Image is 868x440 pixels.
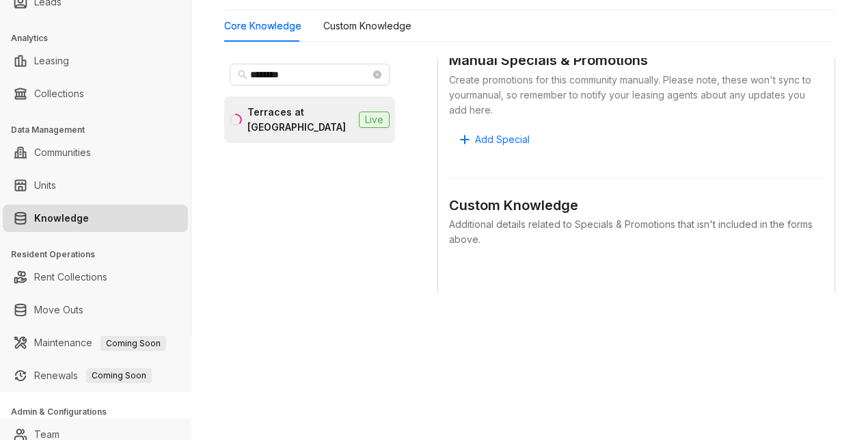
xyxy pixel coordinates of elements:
[34,80,84,107] a: Collections
[34,362,152,389] a: RenewalsComing Soon
[323,18,411,34] div: Custom Knowledge
[449,50,824,73] div: Manual Specials & Promotions
[238,70,247,79] span: search
[34,139,91,166] a: Communities
[11,32,191,44] h3: Analytics
[359,112,390,128] span: Live
[11,248,191,261] h3: Resident Operations
[373,70,381,79] span: close-circle
[34,296,83,324] a: Move Outs
[34,172,56,199] a: Units
[3,296,188,324] li: Move Outs
[449,217,824,247] div: Additional details related to Specials & Promotions that isn't included in the forms above.
[34,205,89,232] a: Knowledge
[3,47,188,75] li: Leasing
[3,139,188,166] li: Communities
[100,336,166,351] span: Coming Soon
[224,18,301,34] div: Core Knowledge
[11,124,191,136] h3: Data Management
[3,205,188,232] li: Knowledge
[449,195,824,216] div: Custom Knowledge
[449,129,541,151] button: Add Special
[3,329,188,357] li: Maintenance
[3,263,188,291] li: Rent Collections
[475,132,530,147] span: Add Special
[449,73,824,118] div: Create promotions for this community manually. Please note, these won't sync to your manual , so ...
[3,172,188,199] li: Units
[3,362,188,389] li: Renewals
[34,47,69,75] a: Leasing
[34,263,107,291] a: Rent Collections
[247,105,353,135] div: Terraces at [GEOGRAPHIC_DATA]
[11,406,191,418] h3: Admin & Configurations
[3,80,188,107] li: Collections
[86,368,152,383] span: Coming Soon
